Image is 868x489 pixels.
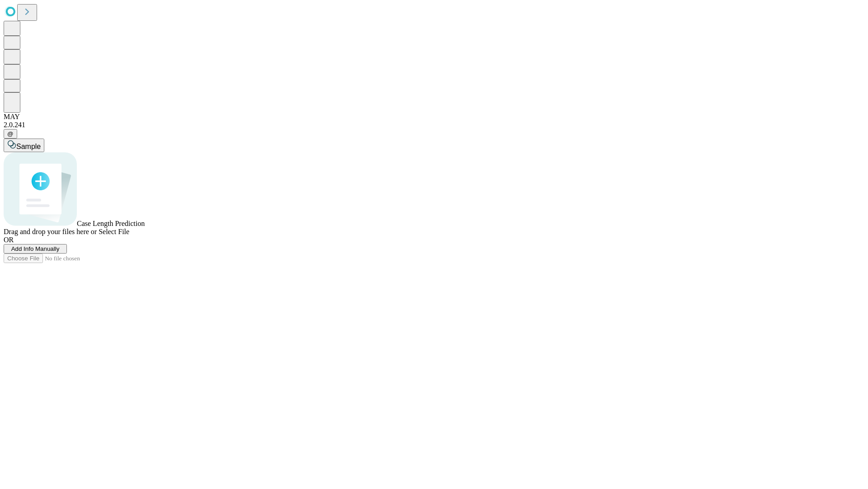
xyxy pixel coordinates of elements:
span: @ [7,130,14,137]
span: OR [4,236,14,244]
span: Sample [16,143,41,150]
button: Sample [4,139,44,152]
div: 2.0.241 [4,121,864,129]
span: Select File [99,228,129,235]
span: Case Length Prediction [77,220,145,227]
button: Add Info Manually [4,244,67,254]
span: Add Info Manually [11,245,60,252]
button: @ [4,129,17,139]
span: Drag and drop your files here or [4,228,97,235]
div: MAY [4,113,864,121]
